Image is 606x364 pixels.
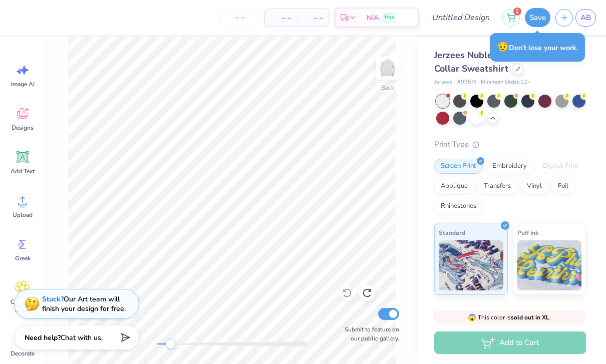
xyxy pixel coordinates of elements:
[434,78,452,87] span: Jerzees
[15,254,31,262] span: Greek
[434,159,483,174] div: Screen Print
[575,9,596,27] a: AB
[457,78,476,87] span: # 995M
[511,313,549,321] strong: sold out in XL
[520,179,548,194] div: Vinyl
[385,14,394,21] span: Free
[303,13,323,23] span: – –
[434,179,474,194] div: Applique
[551,179,575,194] div: Foil
[439,240,503,290] img: Standard
[6,298,39,314] span: Clipart & logos
[434,139,586,150] div: Print Type
[490,33,585,62] div: Don’t lose your work.
[486,159,533,174] div: Embroidery
[477,179,517,194] div: Transfers
[367,13,379,23] span: N/A
[42,294,126,313] div: Our Art team will finish your design for free.
[378,58,398,78] img: Back
[165,339,175,349] div: Accessibility label
[424,8,497,28] input: Untitled Design
[12,124,34,132] span: Designs
[502,9,520,27] button: 1
[481,78,531,87] span: Minimum Order: 12 +
[513,8,521,16] span: 1
[497,41,509,54] span: 😥
[517,227,538,238] span: Puff Ink
[517,240,582,290] img: Puff Ink
[271,13,291,23] span: – –
[439,227,465,238] span: Standard
[536,159,585,174] div: Digital Print
[11,349,35,357] span: Decorate
[468,313,551,322] span: This color is .
[11,167,35,175] span: Add Text
[13,211,33,219] span: Upload
[61,333,103,342] span: Chat with us.
[11,80,35,88] span: Image AI
[434,199,483,214] div: Rhinestones
[525,8,550,27] button: Save
[580,12,591,24] span: AB
[434,49,584,75] span: Jerzees Nublend Quarter-Zip Cadet Collar Sweatshirt
[339,325,399,343] label: Submit to feature on our public gallery.
[25,333,61,342] strong: Need help?
[468,313,476,322] span: 😱
[220,9,259,27] input: – –
[42,294,64,304] strong: Stuck?
[381,83,394,92] div: Back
